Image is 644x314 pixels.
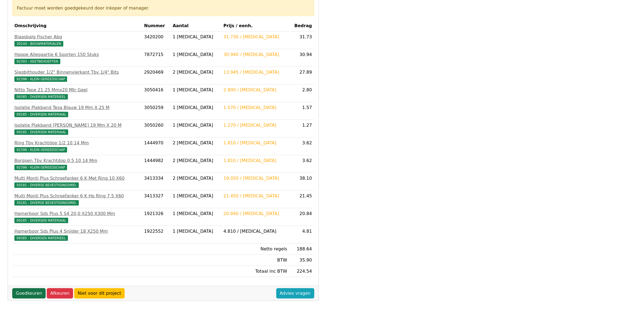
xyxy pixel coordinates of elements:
[289,138,314,155] td: 3.62
[14,147,67,153] span: 92398 - KLEIN GEREEDSCHAP
[289,20,314,32] th: Bedrag
[14,104,140,111] div: Isolatie Plakband Tesa Blauw 19 Mm X 25 M
[142,138,171,155] td: 1444970
[173,157,219,164] div: 2 [MEDICAL_DATA]
[14,210,140,223] a: Hamerboor Sds Plus 5 S4 20,0 X250 X300 Mm09185 - DIVERSEN MATERIAAL
[14,122,140,135] a: Isolatie Plakband [PERSON_NAME] 19 Mm X 20 M09185 - DIVERSEN MATERIAAL
[14,51,140,58] div: Hoppe Allegaartje 6 Soorten 150 Stuks
[14,34,140,47] a: Blaasbalg Fischer Abg30144 - BOUWMATERIALEN
[173,210,219,217] div: 1 [MEDICAL_DATA]
[142,226,171,244] td: 1922552
[142,191,171,208] td: 3413327
[221,20,290,32] th: Prijs / eenh.
[14,51,140,64] a: Hoppe Allegaartje 6 Soorten 150 Stuks92393 - KEETBEHOEFTEN
[173,34,219,40] div: 1 [MEDICAL_DATA]
[173,175,219,182] div: 2 [MEDICAL_DATA]
[14,210,140,217] div: Hamerboor Sds Plus 5 S4 20,0 X250 X300 Mm
[14,175,140,188] a: Multi Monti Plus Schroefanker 6 K Met Ring 10 X6050181 - DIVERSE BEVESTIGINGSMID.
[224,193,287,199] div: 21.450 / [MEDICAL_DATA]
[17,5,310,11] div: Factuur moet worden goedgekeurd door inkoper of manager.
[12,20,142,32] th: Omschrijving
[224,34,287,40] div: 31.730 / [MEDICAL_DATA]
[173,140,219,146] div: 2 [MEDICAL_DATA]
[14,129,68,135] span: 09185 - DIVERSEN MATERIAAL
[12,288,46,299] a: Goedkeuren
[289,102,314,120] td: 1.57
[142,20,171,32] th: Nummer
[14,140,140,153] a: Ring Tbv Krachtdop 1/2 10 14 Mm92398 - KLEIN GEREEDSCHAP
[142,49,171,67] td: 7872715
[289,266,314,277] td: 224.54
[47,288,73,299] a: Afkeuren
[224,122,287,129] div: 1.270 / [MEDICAL_DATA]
[224,104,287,111] div: 1.570 / [MEDICAL_DATA]
[142,120,171,138] td: 3050260
[224,69,287,76] div: 13.945 / [MEDICAL_DATA]
[14,157,140,170] a: Borgpen Tbv Krachtdop 0,5 10 14 Mm92398 - KLEIN GEREEDSCHAP
[14,140,140,146] div: Ring Tbv Krachtdop 1/2 10 14 Mm
[142,85,171,102] td: 3050416
[14,228,140,235] div: Hamerboor Sds Plus 4 Snijder 18 X250 Mm
[14,87,140,100] a: Nitto Tape 21 25 Mmx20 Mtr Geel99385 - DIVERSEN MATERIEEL
[289,49,314,67] td: 30.94
[289,173,314,191] td: 38.10
[142,155,171,173] td: 1444982
[221,255,290,266] td: BTW
[173,51,219,58] div: 1 [MEDICAL_DATA]
[142,102,171,120] td: 3050259
[221,244,290,255] td: Netto regels
[142,67,171,85] td: 2920469
[224,210,287,217] div: 20.840 / [MEDICAL_DATA]
[14,122,140,129] div: Isolatie Plakband [PERSON_NAME] 19 Mm X 20 M
[224,51,287,58] div: 30.940 / [MEDICAL_DATA]
[289,191,314,208] td: 21.45
[14,41,63,46] span: 30144 - BOUWMATERIALEN
[289,208,314,226] td: 20.84
[173,69,219,76] div: 2 [MEDICAL_DATA]
[224,140,287,146] div: 1.810 / [MEDICAL_DATA]
[173,87,219,93] div: 1 [MEDICAL_DATA]
[276,288,314,299] a: Advies vragen
[173,104,219,111] div: 1 [MEDICAL_DATA]
[224,87,287,93] div: 2.800 / [MEDICAL_DATA]
[14,34,140,40] div: Blaasbalg Fischer Abg
[14,104,140,117] a: Isolatie Plakband Tesa Blauw 19 Mm X 25 M09185 - DIVERSEN MATERIAAL
[14,59,60,64] span: 92393 - KEETBEHOEFTEN
[224,175,287,182] div: 19.050 / [MEDICAL_DATA]
[142,173,171,191] td: 3413334
[224,228,287,235] div: 4.810 / [MEDICAL_DATA]
[14,200,79,206] span: 30181 - DIVERSE BEVESTIGINGSMID.
[221,266,290,277] td: Totaal inc BTW
[171,20,221,32] th: Aantal
[289,255,314,266] td: 35.90
[142,32,171,49] td: 3420200
[14,193,140,206] a: Multi Monti Plus Schroefanker 6 K Hp Ring 7,5 X6030181 - DIVERSE BEVESTIGINGSMID.
[14,157,140,164] div: Borgpen Tbv Krachtdop 0,5 10 14 Mm
[14,228,140,241] a: Hamerboor Sds Plus 4 Snijder 18 X250 Mm99385 - DIVERSEN MATERIEEL
[14,182,79,188] span: 50181 - DIVERSE BEVESTIGINGSMID.
[14,69,140,82] a: Slagbithouder 1/2" Binnenvierkant Tbv 1/4" Bits92398 - KLEIN GEREEDSCHAP
[14,235,68,241] span: 99385 - DIVERSEN MATERIEEL
[14,175,140,182] div: Multi Monti Plus Schroefanker 6 K Met Ring 10 X60
[289,226,314,244] td: 4.81
[14,218,68,223] span: 09185 - DIVERSEN MATERIAAL
[14,87,140,93] div: Nitto Tape 21 25 Mmx20 Mtr Geel
[289,244,314,255] td: 188.64
[173,193,219,199] div: 1 [MEDICAL_DATA]
[289,67,314,85] td: 27.89
[14,165,67,170] span: 92398 - KLEIN GEREEDSCHAP
[224,157,287,164] div: 1.810 / [MEDICAL_DATA]
[289,155,314,173] td: 3.62
[14,76,67,82] span: 92398 - KLEIN GEREEDSCHAP
[142,208,171,226] td: 1921326
[289,32,314,49] td: 31.73
[289,85,314,102] td: 2.80
[14,69,140,76] div: Slagbithouder 1/2" Binnenvierkant Tbv 1/4" Bits
[14,94,68,100] span: 99385 - DIVERSEN MATERIEEL
[14,193,140,199] div: Multi Monti Plus Schroefanker 6 K Hp Ring 7,5 X60
[74,288,125,299] a: Niet voor dit project
[14,112,68,117] span: 09185 - DIVERSEN MATERIAAL
[173,122,219,129] div: 1 [MEDICAL_DATA]
[173,228,219,235] div: 1 [MEDICAL_DATA]
[289,120,314,138] td: 1.27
